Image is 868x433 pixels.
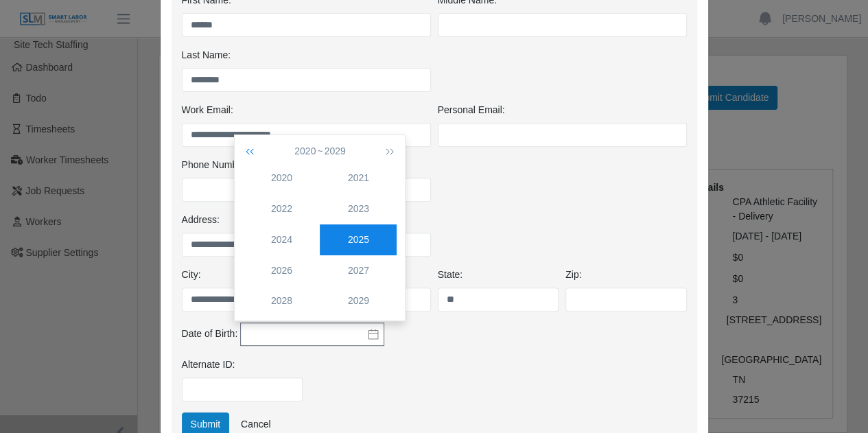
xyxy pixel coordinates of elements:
[182,48,231,62] label: Last Name:
[320,264,397,278] div: 2027
[182,158,249,172] label: Phone Number:
[243,294,320,308] div: 2028
[243,233,320,247] div: 2024
[325,145,346,156] span: 2029
[320,202,397,216] div: 2023
[182,358,235,372] label: Alternate ID:
[320,294,397,308] div: 2029
[182,327,238,341] label: Date of Birth:
[320,171,397,185] div: 2021
[294,145,316,156] span: 2020
[438,268,463,282] label: State:
[438,103,505,117] label: Personal Email:
[182,213,220,227] label: Address:
[243,202,320,216] div: 2022
[565,268,581,282] label: Zip:
[182,268,201,282] label: City:
[320,233,397,247] div: 2025
[182,103,233,117] label: Work Email:
[243,264,320,278] div: 2026
[11,11,512,26] body: Rich Text Area. Press ALT-0 for help.
[243,171,320,185] div: 2020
